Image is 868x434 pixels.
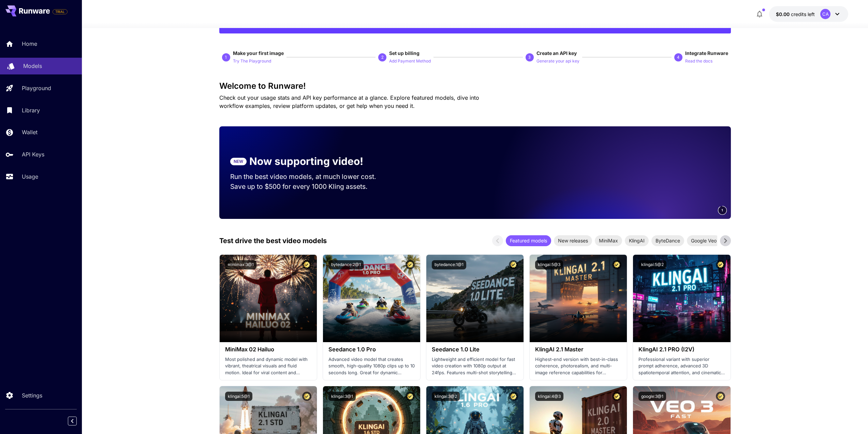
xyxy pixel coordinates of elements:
p: Most polished and dynamic model with vibrant, theatrical visuals and fluid motion. Ideal for vira... [225,356,311,376]
button: klingai:5@1 [225,392,252,401]
p: Professional variant with superior prompt adherence, advanced 3D spatiotemporal attention, and ci... [638,356,725,376]
button: klingai:3@2 [432,392,460,401]
img: alt [530,255,627,342]
span: Add your payment card to enable full platform functionality. [53,8,68,16]
button: Certified Model – Vetted for best performance and includes a commercial license. [406,392,415,401]
button: Generate your api key [536,57,579,65]
span: 1 [721,208,723,213]
button: Certified Model – Vetted for best performance and includes a commercial license. [509,392,518,401]
button: Certified Model – Vetted for best performance and includes a commercial license. [716,392,725,401]
h3: KlingAI 2.1 Master [535,346,621,353]
button: Collapse sidebar [68,417,77,425]
p: Now supporting video! [249,154,363,169]
img: alt [323,255,420,342]
div: MiniMax [595,235,622,246]
span: Set up billing [389,50,420,56]
p: Playground [22,84,51,92]
p: Library [22,106,40,114]
div: CA [820,9,830,19]
span: TRIAL [53,9,67,14]
button: google:3@1 [638,392,666,401]
button: Certified Model – Vetted for best performance and includes a commercial license. [302,392,311,401]
button: klingai:3@1 [328,392,356,401]
span: credits left [791,11,815,17]
button: Add Payment Method [389,57,431,65]
p: 4 [677,54,679,60]
div: Google Veo [687,235,721,246]
p: Test drive the best video models [219,236,327,246]
span: Check out your usage stats and API key performance at a glance. Explore featured models, dive int... [219,94,479,109]
h3: Seedance 1.0 Pro [328,346,415,353]
img: alt [220,255,317,342]
h3: Seedance 1.0 Lite [432,346,518,353]
span: MiniMax [595,237,622,244]
button: Certified Model – Vetted for best performance and includes a commercial license. [612,260,621,269]
h3: MiniMax 02 Hailuo [225,346,311,353]
p: Usage [22,172,38,181]
p: Home [22,40,37,48]
p: Run the best video models, at much lower cost. [230,172,389,182]
button: Certified Model – Vetted for best performance and includes a commercial license. [302,260,311,269]
span: Featured models [506,237,551,244]
button: Certified Model – Vetted for best performance and includes a commercial license. [612,392,621,401]
button: bytedance:1@1 [432,260,466,269]
span: Make your first image [233,50,284,56]
button: Certified Model – Vetted for best performance and includes a commercial license. [716,260,725,269]
button: Try The Playground [233,57,271,65]
p: Highest-end version with best-in-class coherence, photorealism, and multi-image reference capabil... [535,356,621,376]
p: Models [23,62,42,70]
button: klingai:5@3 [535,260,563,269]
div: KlingAI [625,235,649,246]
h3: Welcome to Runware! [219,81,731,91]
button: $0.00CA [769,6,848,22]
div: $0.00 [776,11,815,18]
div: ByteDance [651,235,684,246]
p: NEW [234,158,243,165]
span: New releases [554,237,592,244]
p: Add Payment Method [389,58,431,65]
span: KlingAI [625,237,649,244]
button: Read the docs [685,57,712,65]
div: Collapse sidebar [73,415,82,427]
img: alt [633,255,730,342]
p: Lightweight and efficient model for fast video creation with 1080p output at 24fps. Features mult... [432,356,518,376]
p: Wallet [22,128,38,136]
h3: KlingAI 2.1 PRO (I2V) [638,346,725,353]
span: Create an API key [536,50,577,56]
button: minimax:3@1 [225,260,256,269]
span: $0.00 [776,11,791,17]
p: 2 [381,54,384,60]
div: New releases [554,235,592,246]
img: alt [426,255,524,342]
p: 3 [528,54,531,60]
p: 1 [225,54,227,60]
button: Certified Model – Vetted for best performance and includes a commercial license. [406,260,415,269]
div: Featured models [506,235,551,246]
button: bytedance:2@1 [328,260,364,269]
span: Integrate Runware [685,50,728,56]
p: Read the docs [685,58,712,65]
button: klingai:4@3 [535,392,563,401]
p: Try The Playground [233,58,271,65]
p: Save up to $500 for every 1000 Kling assets. [230,182,389,192]
p: Advanced video model that creates smooth, high-quality 1080p clips up to 10 seconds long. Great f... [328,356,415,376]
p: API Keys [22,150,44,158]
p: Generate your api key [536,58,579,65]
button: Certified Model – Vetted for best performance and includes a commercial license. [509,260,518,269]
p: Settings [22,391,42,400]
span: ByteDance [651,237,684,244]
span: Google Veo [687,237,721,244]
button: klingai:5@2 [638,260,666,269]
